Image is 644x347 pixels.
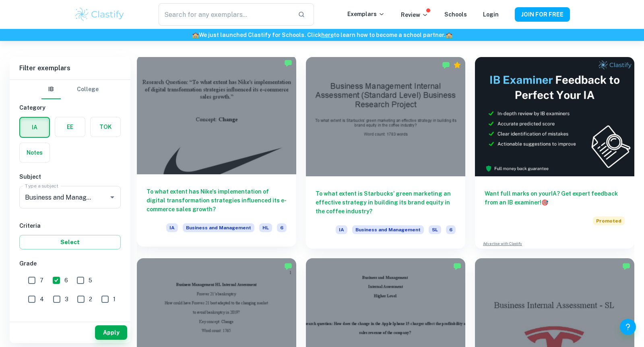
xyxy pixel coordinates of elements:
[593,216,625,225] span: Promoted
[444,11,467,18] a: Schools
[19,259,121,268] h6: Grade
[453,61,461,69] div: Premium
[91,117,120,137] button: TOK
[19,172,121,181] h6: Subject
[166,223,178,232] span: IA
[446,225,456,234] span: 6
[77,80,99,99] button: College
[95,325,127,340] button: Apply
[347,10,385,18] p: Exemplars
[192,32,199,38] span: 🏫
[442,61,450,69] img: Marked
[19,103,121,112] h6: Category
[485,189,625,207] h6: Want full marks on your IA ? Get expert feedback from an IB examiner!
[20,143,50,162] button: Notes
[475,57,634,176] img: Thumbnail
[65,295,68,304] span: 3
[41,80,61,99] button: IB
[541,199,548,206] span: 🎯
[40,295,44,304] span: 4
[429,225,441,234] span: SL
[41,80,99,99] div: Filter type choice
[446,32,452,38] span: 🏫
[55,117,85,137] button: EE
[316,189,456,216] h6: To what extent is Starbucks’ green marketing an effective strategy in building its brand equity i...
[19,221,121,230] h6: Criteria
[515,7,570,22] button: JOIN FOR FREE
[336,225,347,234] span: IA
[64,276,68,285] span: 6
[137,57,296,249] a: To what extent has Nike's implementation of digital transformation strategies influenced its e-co...
[352,225,424,234] span: Business and Management
[19,235,121,249] button: Select
[10,57,130,80] h6: Filter exemplars
[19,317,121,326] h6: Level
[2,31,642,39] h6: We just launched Clastify for Schools. Click to learn how to become a school partner.
[453,262,461,270] img: Marked
[89,276,92,285] span: 5
[89,295,92,304] span: 2
[622,262,630,270] img: Marked
[284,262,292,270] img: Marked
[40,276,43,285] span: 7
[284,59,292,67] img: Marked
[74,6,125,22] img: Clastify logo
[620,319,636,335] button: Help and Feedback
[25,182,58,189] label: Type a subject
[401,10,428,19] p: Review
[483,241,522,247] a: Advertise with Clastify
[475,57,634,249] a: Want full marks on yourIA? Get expert feedback from an IB examiner!PromotedAdvertise with Clastify
[483,11,499,18] a: Login
[113,295,116,304] span: 1
[147,187,287,214] h6: To what extent has Nike's implementation of digital transformation strategies influenced its e-co...
[20,118,49,137] button: IA
[259,223,272,232] span: HL
[183,223,254,232] span: Business and Management
[159,3,291,26] input: Search for any exemplars...
[107,192,118,203] button: Open
[277,223,287,232] span: 6
[321,32,334,38] a: here
[306,57,465,249] a: To what extent is Starbucks’ green marketing an effective strategy in building its brand equity i...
